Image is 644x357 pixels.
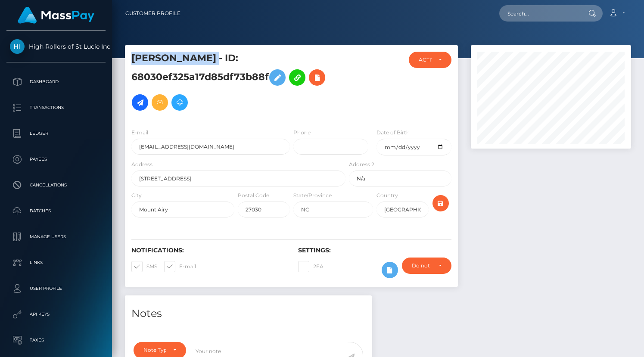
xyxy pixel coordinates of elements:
a: Dashboard [6,71,106,93]
img: High Rollers of St Lucie Inc [10,39,25,54]
a: Manage Users [6,226,106,248]
div: ACTIVE [419,56,432,63]
p: Ledger [10,127,102,140]
a: Taxes [6,329,106,351]
a: Batches [6,200,106,222]
p: Transactions [10,101,102,114]
label: City [131,192,142,199]
a: Ledger [6,123,106,144]
div: Do not require [412,262,432,269]
a: Transactions [6,97,106,118]
p: Dashboard [10,75,102,88]
img: MassPay Logo [18,7,94,24]
input: Search... [499,5,580,22]
a: Cancellations [6,174,106,196]
p: Manage Users [10,230,102,243]
p: Links [10,256,102,269]
label: Postal Code [238,192,269,199]
label: E-mail [131,129,148,137]
a: Links [6,252,106,273]
p: API Keys [10,308,102,321]
label: 2FA [298,261,324,272]
label: E-mail [164,261,196,272]
label: Address 2 [349,161,374,168]
label: Address [131,161,152,168]
label: Date of Birth [376,129,410,137]
h6: Notifications: [131,247,285,254]
div: Note Type [143,347,166,354]
span: High Rollers of St Lucie Inc [6,43,106,50]
a: Payees [6,149,106,170]
a: Customer Profile [125,4,180,22]
h5: [PERSON_NAME] - ID: 68030ef325a17d85df73b88f [131,52,341,115]
p: Payees [10,153,102,166]
h6: Settings: [298,247,452,254]
button: Do not require [402,258,451,274]
p: Batches [10,205,102,217]
h4: Notes [131,306,365,321]
a: API Keys [6,304,106,325]
p: Taxes [10,334,102,347]
label: SMS [131,261,157,272]
a: Initiate Payout [132,94,148,111]
label: State/Province [293,192,332,199]
a: User Profile [6,278,106,299]
label: Phone [293,129,311,137]
p: Cancellations [10,179,102,192]
label: Country [376,192,398,199]
p: User Profile [10,282,102,295]
button: ACTIVE [409,52,451,68]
